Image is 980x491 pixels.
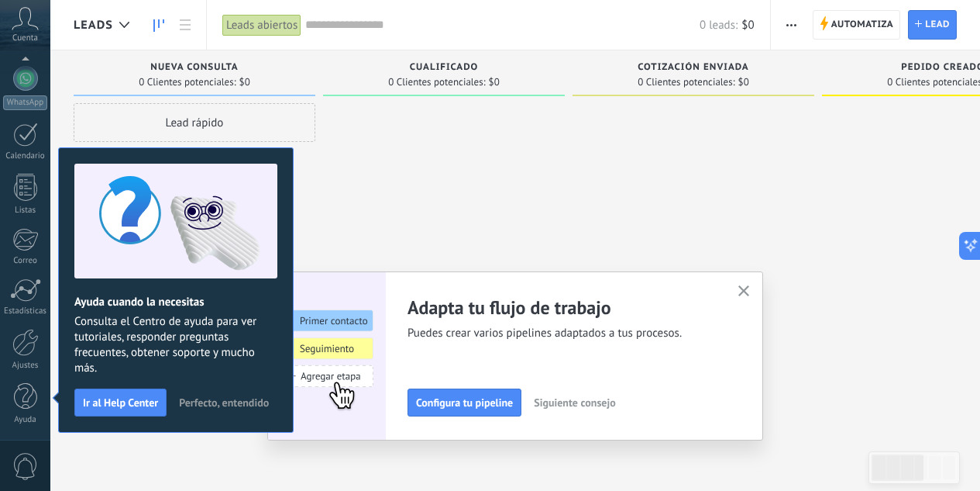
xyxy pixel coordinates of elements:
[3,206,48,216] div: Listas
[407,389,521,417] button: Configura tu pipeline
[527,391,622,414] button: Siguiente consejo
[908,10,957,40] a: Lead
[813,10,901,40] a: Automatiza
[83,397,158,408] span: Ir al Help Center
[74,295,277,309] h2: Ayuda cuando la necesitas
[925,11,950,39] span: Lead
[700,18,738,33] span: 0 leads:
[74,103,315,142] div: Lead rápido
[638,78,734,87] span: 0 Clientes potenciales:
[3,151,48,161] div: Calendario
[410,62,479,73] span: Cualificado
[489,78,500,87] span: $0
[12,33,38,43] span: Cuenta
[331,62,557,75] div: Cualificado
[638,62,749,73] span: Cotización enviada
[3,95,47,110] div: WhatsApp
[74,389,167,417] button: Ir al Help Center
[222,14,301,36] div: Leads abiertos
[3,415,48,425] div: Ayuda
[3,256,48,266] div: Correo
[139,78,236,87] span: 0 Clientes potenciales:
[172,10,198,40] a: Lista
[172,391,276,414] button: Perfecto, entendido
[74,18,113,33] span: Leads
[780,10,803,40] button: Más
[741,18,754,33] span: $0
[416,397,513,408] span: Configura tu pipeline
[74,314,277,376] span: Consulta el Centro de ayuda para ver tutoriales, responder preguntas frecuentes, obtener soporte ...
[3,306,48,316] div: Estadísticas
[407,296,719,320] h2: Adapta tu flujo de trabajo
[146,10,172,40] a: Leads
[534,397,615,408] span: Siguiente consejo
[81,62,308,75] div: Nueva consulta
[150,62,238,73] span: Nueva consulta
[580,62,806,75] div: Cotización enviada
[3,361,48,371] div: Ajustes
[831,11,894,39] span: Automatiza
[388,78,485,87] span: 0 Clientes potenciales:
[179,397,269,408] span: Perfecto, entendido
[738,78,749,87] span: $0
[239,78,250,87] span: $0
[407,326,719,341] span: Puedes crear varios pipelines adaptados a tus procesos.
